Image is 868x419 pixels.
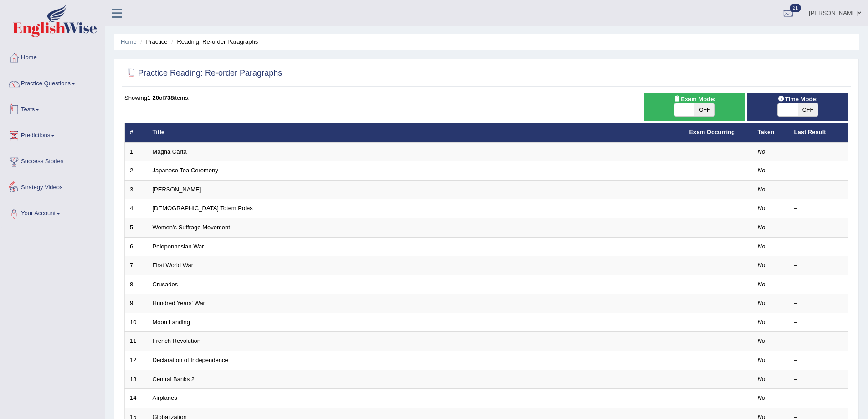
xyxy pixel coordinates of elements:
em: No [758,337,765,344]
th: # [125,123,148,142]
li: Practice [138,37,167,46]
a: First World War [153,262,194,269]
em: No [758,376,765,383]
div: – [794,299,843,308]
em: No [758,243,765,250]
a: Exam Occurring [689,129,735,135]
td: 1 [125,142,148,161]
td: 12 [125,351,148,370]
td: 3 [125,180,148,199]
td: 11 [125,332,148,351]
span: OFF [694,103,714,116]
em: No [758,319,765,326]
em: No [758,281,765,288]
div: – [794,318,843,327]
b: 738 [164,94,174,101]
a: Peloponnesian War [153,243,204,250]
a: Airplanes [153,394,177,401]
div: – [794,148,843,156]
a: Japanese Tea Ceremony [153,167,218,174]
a: Practice Questions [0,71,104,94]
div: – [794,186,843,194]
a: Declaration of Independence [153,357,228,363]
a: Home [121,38,137,45]
em: No [758,262,765,269]
a: Magna Carta [153,148,187,155]
em: No [758,148,765,155]
td: 13 [125,370,148,389]
div: Showing of items. [124,93,848,102]
em: No [758,394,765,401]
em: No [758,224,765,231]
a: Your Account [0,201,104,224]
a: [DEMOGRAPHIC_DATA] Totem Poles [153,205,253,212]
li: Reading: Re-order Paragraphs [169,37,258,46]
td: 8 [125,275,148,294]
td: 6 [125,237,148,256]
a: Success Stories [0,149,104,172]
a: Central Banks 2 [153,376,195,383]
th: Taken [753,123,789,142]
a: French Revolution [153,337,201,344]
div: – [794,204,843,213]
em: No [758,186,765,193]
div: Show exams occurring in exams [644,93,745,121]
div: – [794,280,843,289]
h2: Practice Reading: Re-order Paragraphs [124,67,282,80]
div: – [794,223,843,232]
a: Hundred Years' War [153,300,205,306]
a: Home [0,45,104,68]
th: Last Result [789,123,848,142]
a: Crusades [153,281,178,288]
td: 10 [125,313,148,332]
div: – [794,337,843,346]
span: Exam Mode: [670,94,719,104]
div: – [794,375,843,384]
a: Predictions [0,123,104,146]
em: No [758,167,765,174]
a: Moon Landing [153,319,190,326]
em: No [758,357,765,363]
em: No [758,300,765,306]
a: Women's Suffrage Movement [153,224,230,231]
span: OFF [798,103,818,116]
span: Time Mode: [774,94,822,104]
a: Strategy Videos [0,175,104,198]
td: 9 [125,294,148,313]
div: – [794,166,843,175]
td: 14 [125,389,148,408]
a: Tests [0,97,104,120]
div: – [794,261,843,270]
td: 7 [125,256,148,275]
th: Title [148,123,684,142]
a: [PERSON_NAME] [153,186,201,193]
td: 4 [125,199,148,218]
td: 5 [125,218,148,238]
td: 2 [125,161,148,181]
div: – [794,394,843,403]
div: – [794,243,843,251]
span: 21 [790,4,801,12]
em: No [758,205,765,212]
b: 1-20 [147,94,159,101]
div: – [794,356,843,365]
